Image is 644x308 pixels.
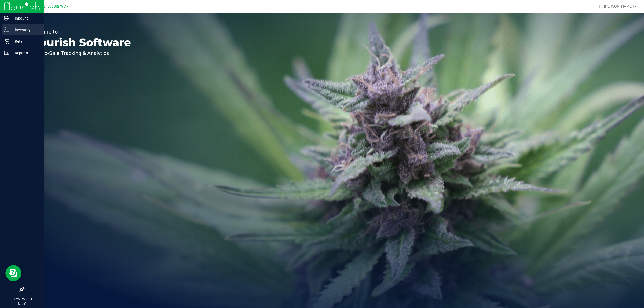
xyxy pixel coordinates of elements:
p: Welcome to [29,29,131,34]
p: Reports [9,50,42,56]
p: [DATE] [2,302,42,306]
p: Inventory [9,27,42,33]
inline-svg: Inbound [4,16,9,21]
p: Flourish Software [29,37,131,48]
inline-svg: Retail [4,39,9,44]
inline-svg: Reports [4,50,9,56]
p: 01:25 PM CDT [2,297,42,302]
p: Seed-to-Sale Tracking & Analytics [29,50,131,56]
span: Hi, [PERSON_NAME]! [599,4,634,8]
p: Retail [9,38,42,45]
iframe: Resource center [5,265,21,281]
inline-svg: Inventory [4,27,9,32]
p: Inbound [9,15,42,21]
span: Pensacola WC [41,4,66,9]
